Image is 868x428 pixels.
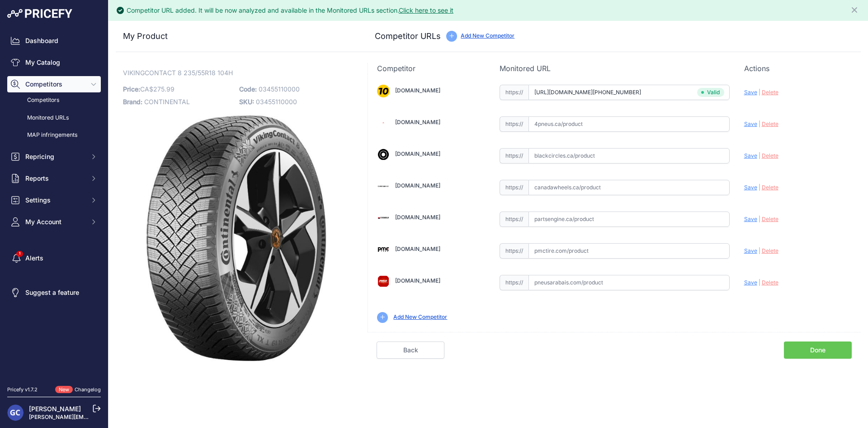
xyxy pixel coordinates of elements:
[395,182,440,189] a: [DOMAIN_NAME]
[7,33,101,375] nav: Sidebar
[528,275,730,290] input: pneusarabais.com/product
[528,85,730,100] input: 1010tires.com/product
[395,214,440,221] a: [DOMAIN_NAME]
[29,414,213,420] a: [PERSON_NAME][EMAIL_ADDRESS][PERSON_NAME][DOMAIN_NAME]
[528,180,730,195] input: canadawheels.ca/product
[759,279,760,286] span: |
[25,217,85,226] span: My Account
[7,76,101,92] button: Competitors
[123,98,142,106] span: Brand:
[123,67,233,78] span: VIKINGCONTACT 8 235/55R18 104H
[744,152,757,159] span: Save
[500,148,528,164] span: https://
[393,313,447,320] a: Add New Competitor
[759,216,760,222] span: |
[500,116,528,132] span: https://
[7,33,101,49] a: Dashboard
[528,116,730,132] input: 4pneus.ca/product
[377,341,444,359] a: Back
[500,63,730,74] p: Monitored URL
[744,63,852,74] p: Actions
[7,54,101,71] a: My Catalog
[7,386,38,394] div: Pricefy v1.7.2
[7,170,101,187] button: Reports
[759,120,760,127] span: |
[395,245,440,252] a: [DOMAIN_NAME]
[762,89,778,96] span: Delete
[759,247,760,254] span: |
[375,30,441,43] h3: Competitor URLs
[850,4,861,14] button: Close
[500,212,528,227] span: https://
[500,275,528,290] span: https://
[744,184,757,191] span: Save
[29,405,81,413] a: [PERSON_NAME]
[762,152,778,159] span: Delete
[759,184,760,191] span: |
[762,184,778,191] span: Delete
[528,148,730,164] input: blackcircles.ca/product
[744,279,757,286] span: Save
[395,87,440,94] a: [DOMAIN_NAME]
[7,192,101,208] button: Settings
[744,216,757,222] span: Save
[744,247,757,254] span: Save
[7,149,101,165] button: Repricing
[7,9,72,18] img: Pricefy Logo
[7,250,101,266] a: Alerts
[759,152,760,159] span: |
[395,150,440,157] a: [DOMAIN_NAME]
[7,214,101,230] button: My Account
[395,277,440,284] a: [DOMAIN_NAME]
[528,243,730,259] input: pmctire.com/product
[744,120,757,127] span: Save
[461,32,514,39] a: Add New Competitor
[528,212,730,227] input: partsengine.ca/product
[25,152,85,161] span: Repricing
[762,279,778,286] span: Delete
[123,85,140,93] span: Price:
[123,83,234,96] p: CA$
[7,92,101,108] a: Competitors
[399,6,453,14] a: Click here to see it
[75,386,101,393] a: Changelog
[256,98,297,106] span: 03455110000
[500,85,528,100] span: https://
[144,98,190,106] span: CONTINENTAL
[762,120,778,127] span: Delete
[500,180,528,195] span: https://
[123,30,349,43] h3: My Product
[7,284,101,301] a: Suggest a feature
[762,216,778,222] span: Delete
[259,85,300,93] span: 03455110000
[239,98,254,106] span: SKU:
[759,89,760,96] span: |
[762,247,778,254] span: Delete
[784,341,852,359] a: Done
[7,110,101,126] a: Monitored URLs
[377,63,485,74] p: Competitor
[127,6,453,15] div: Competitor URL added. It will be now analyzed and available in the Monitored URLs section.
[55,386,73,394] span: New
[239,85,257,93] span: Code:
[744,89,757,96] span: Save
[500,243,528,259] span: https://
[153,85,175,93] span: 275.99
[25,196,85,205] span: Settings
[25,80,85,89] span: Competitors
[395,119,440,125] a: [DOMAIN_NAME]
[7,127,101,143] a: MAP infringements
[25,174,85,183] span: Reports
